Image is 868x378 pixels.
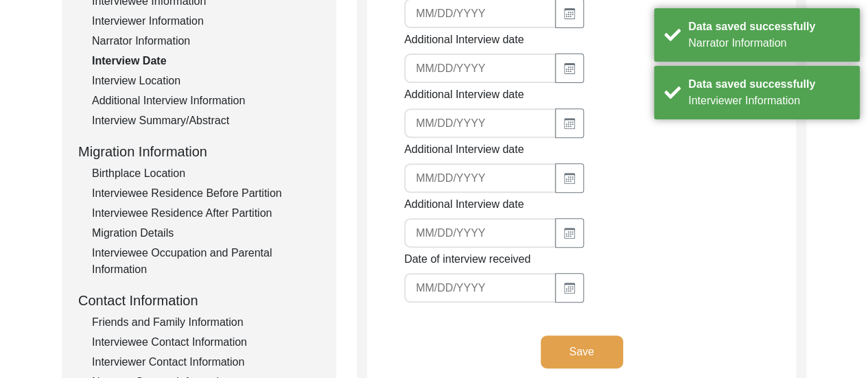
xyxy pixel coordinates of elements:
[92,33,320,49] div: Narrator Information
[404,273,556,303] input: MM/DD/YYYY
[404,218,556,248] input: MM/DD/YYYY
[541,335,623,368] button: Save
[404,251,530,268] label: Date of interview received
[78,141,320,162] div: Migration Information
[404,196,524,213] label: Additional Interview date
[404,32,524,48] label: Additional Interview date
[92,205,320,222] div: Interviewee Residence After Partition
[92,13,320,29] div: Interviewer Information
[688,76,849,93] div: Data saved successfully
[404,141,524,158] label: Additional Interview date
[92,354,320,370] div: Interviewer Contact Information
[688,35,849,51] div: Narrator Information
[688,19,849,35] div: Data saved successfully
[404,108,556,138] input: MM/DD/YYYY
[92,93,320,109] div: Additional Interview Information
[92,225,320,241] div: Migration Details
[78,290,320,311] div: Contact Information
[92,165,320,182] div: Birthplace Location
[404,163,556,193] input: MM/DD/YYYY
[92,53,320,69] div: Interview Date
[404,86,524,103] label: Additional Interview date
[92,314,320,331] div: Friends and Family Information
[688,93,849,109] div: Interviewer Information
[92,334,320,351] div: Interviewee Contact Information
[92,73,320,89] div: Interview Location
[92,185,320,202] div: Interviewee Residence Before Partition
[404,54,556,83] input: MM/DD/YYYY
[92,113,320,129] div: Interview Summary/Abstract
[92,245,320,278] div: Interviewee Occupation and Parental Information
